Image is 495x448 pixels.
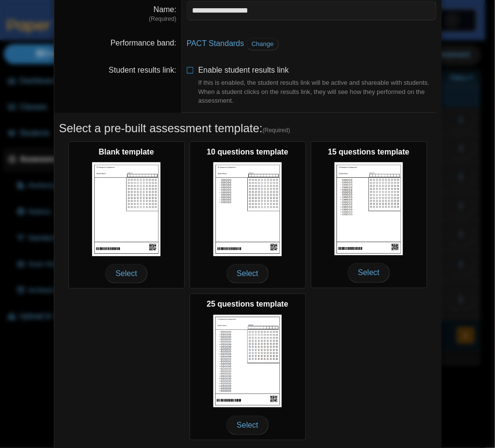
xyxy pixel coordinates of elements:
span: Select [226,416,268,435]
label: Performance band [111,39,176,47]
a: PACT Standards [187,39,244,47]
span: (Required) [263,126,290,135]
b: 15 questions template [328,148,409,156]
dfn: (Required) [59,15,176,23]
label: Name [154,5,176,14]
span: Change [252,40,274,47]
h5: Select a pre-built assessment template: [59,120,436,137]
span: Select [105,264,147,283]
b: 25 questions template [207,300,288,308]
img: scan_sheet_15_questions.png [335,162,403,255]
span: Select [348,263,389,282]
div: If this is enabled, the student results link will be active and shareable with students. When a s... [198,78,436,105]
span: Enable student results link [198,66,436,105]
label: Student results link [109,66,176,74]
a: Change [246,38,279,50]
img: scan_sheet_10_questions.png [213,162,282,256]
span: Select [226,264,268,283]
img: scan_sheet_blank.png [92,162,161,256]
b: 10 questions template [207,148,288,156]
img: scan_sheet_25_questions.png [213,315,282,408]
b: Blank template [99,148,154,156]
